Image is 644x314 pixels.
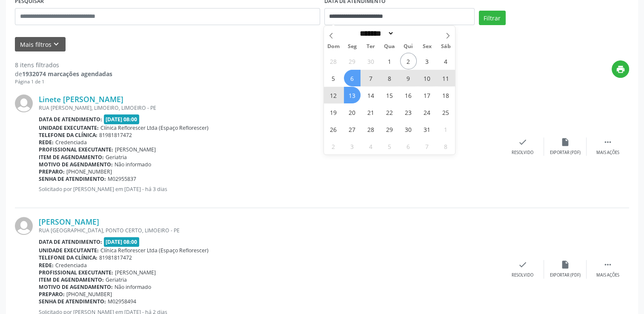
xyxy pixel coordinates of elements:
[612,60,629,78] button: print
[15,69,112,78] div: de
[324,44,343,49] span: Dom
[550,272,581,278] div: Exportar (PDF)
[616,65,625,74] i: print
[479,11,506,25] button: Filtrar
[22,70,112,78] strong: 1932074 marcações agendadas
[381,121,398,137] span: Outubro 29, 2025
[381,53,398,69] span: Outubro 1, 2025
[596,150,619,156] div: Mais ações
[419,87,435,103] span: Outubro 17, 2025
[114,161,151,168] span: Não informado
[108,298,136,305] span: M02958494
[66,168,112,175] span: [PHONE_NUMBER]
[363,138,379,154] span: Novembro 4, 2025
[114,283,151,291] span: Não informado
[399,44,418,49] span: Qui
[66,291,112,298] span: [PHONE_NUMBER]
[39,262,54,269] b: Rede:
[394,29,422,38] input: Year
[39,227,501,234] div: RUA [GEOGRAPHIC_DATA], PONTO CERTO, LIMOEIRO - PE
[400,104,417,120] span: Outubro 23, 2025
[15,94,33,112] img: img
[344,121,361,137] span: Outubro 27, 2025
[381,104,398,120] span: Outubro 22, 2025
[344,104,361,120] span: Outubro 20, 2025
[419,121,435,137] span: Outubro 31, 2025
[512,272,533,278] div: Resolvido
[55,139,87,146] span: Credenciada
[99,254,132,261] span: 81981817472
[381,87,398,103] span: Outubro 15, 2025
[115,269,156,276] span: [PERSON_NAME]
[419,138,435,154] span: Novembro 7, 2025
[400,53,417,69] span: Outubro 2, 2025
[512,150,533,156] div: Resolvido
[100,247,209,254] span: Clínica Reflorescer Ltda (Espaço Reflorescer)
[39,254,97,261] b: Telefone da clínica:
[39,116,102,123] b: Data de atendimento:
[55,262,87,269] span: Credenciada
[15,60,112,69] div: 8 itens filtrados
[363,70,379,86] span: Outubro 7, 2025
[39,104,501,111] div: RUA [PERSON_NAME], LIMOEIRO, LIMOEIRO - PE
[106,154,127,161] span: Geriatria
[325,87,342,103] span: Outubro 12, 2025
[436,44,455,49] span: Sáb
[596,272,619,278] div: Mais ações
[343,44,361,49] span: Seg
[325,121,342,137] span: Outubro 26, 2025
[39,186,501,193] p: Solicitado por [PERSON_NAME] em [DATE] - há 3 dias
[550,150,581,156] div: Exportar (PDF)
[115,146,156,153] span: [PERSON_NAME]
[104,237,140,247] span: [DATE] 08:00
[361,44,380,49] span: Ter
[381,138,398,154] span: Novembro 5, 2025
[561,260,570,269] i: insert_drive_file
[380,44,399,49] span: Qua
[357,29,395,38] select: Month
[52,40,61,49] i: keyboard_arrow_down
[39,238,102,245] b: Data de atendimento:
[39,269,113,276] b: Profissional executante:
[39,276,104,283] b: Item de agendamento:
[325,53,342,69] span: Setembro 28, 2025
[603,137,613,147] i: 
[39,154,104,161] b: Item de agendamento:
[438,104,454,120] span: Outubro 25, 2025
[15,37,66,52] button: Mais filtroskeyboard_arrow_down
[39,124,99,131] b: Unidade executante:
[363,121,379,137] span: Outubro 28, 2025
[418,44,436,49] span: Sex
[438,138,454,154] span: Novembro 8, 2025
[15,78,112,86] div: Página 1 de 1
[39,161,113,168] b: Motivo de agendamento:
[344,138,361,154] span: Novembro 3, 2025
[325,138,342,154] span: Novembro 2, 2025
[39,291,65,298] b: Preparo:
[39,168,65,175] b: Preparo:
[325,70,342,86] span: Outubro 5, 2025
[99,131,132,139] span: 81981817472
[344,53,361,69] span: Setembro 29, 2025
[39,298,106,305] b: Senha de atendimento:
[400,70,417,86] span: Outubro 9, 2025
[39,94,123,104] a: Linete [PERSON_NAME]
[363,87,379,103] span: Outubro 14, 2025
[400,138,417,154] span: Novembro 6, 2025
[104,114,140,124] span: [DATE] 08:00
[344,70,361,86] span: Outubro 6, 2025
[39,175,106,183] b: Senha de atendimento:
[419,70,435,86] span: Outubro 10, 2025
[518,137,527,147] i: check
[561,137,570,147] i: insert_drive_file
[39,247,99,254] b: Unidade executante:
[39,146,113,153] b: Profissional executante:
[400,121,417,137] span: Outubro 30, 2025
[108,175,136,183] span: M02955837
[39,139,54,146] b: Rede:
[603,260,613,269] i: 
[400,87,417,103] span: Outubro 16, 2025
[39,283,113,291] b: Motivo de agendamento:
[381,70,398,86] span: Outubro 8, 2025
[39,217,99,226] a: [PERSON_NAME]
